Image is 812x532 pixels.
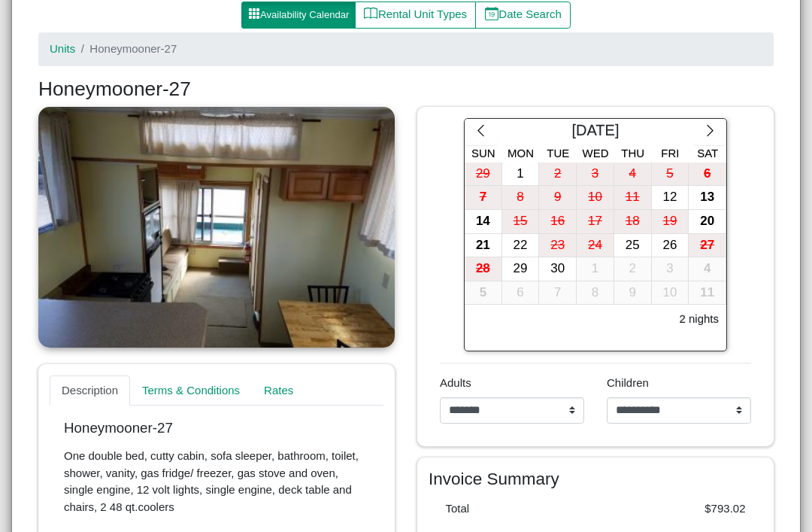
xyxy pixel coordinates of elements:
[577,210,614,233] div: 17
[465,186,501,209] div: 7
[614,234,651,257] div: 25
[614,186,651,209] div: 11
[614,257,652,281] button: 2
[577,163,614,186] div: 3
[547,147,569,160] span: Tue
[429,469,762,489] h4: Invoice Summary
[502,163,540,187] button: 1
[475,2,571,29] button: calendar dateDate Search
[689,186,726,209] div: 13
[661,147,679,160] span: Fri
[694,119,726,146] button: chevron right
[474,123,488,138] svg: chevron left
[248,8,260,20] svg: grid3x3 gap fill
[465,163,501,186] div: 29
[465,281,501,305] div: 5
[652,163,689,186] div: 5
[364,7,378,21] svg: book
[583,147,609,160] span: Wed
[652,281,689,305] div: 10
[697,147,718,160] span: Sat
[689,257,726,281] div: 4
[502,234,540,258] button: 22
[465,119,497,146] button: chevron left
[502,257,540,281] button: 29
[465,210,502,234] button: 14
[652,257,689,281] button: 3
[38,78,774,102] h3: Honeymooner-27
[539,257,576,281] div: 30
[607,376,649,389] span: Children
[241,2,356,29] button: grid3x3 gap fillAvailability Calendar
[652,257,689,281] div: 3
[614,210,652,234] button: 18
[689,186,726,210] button: 13
[502,210,539,233] div: 15
[539,163,577,187] button: 2
[355,2,476,29] button: bookRental Unit Types
[614,234,652,258] button: 25
[689,210,726,233] div: 20
[652,163,689,187] button: 5
[539,281,576,305] div: 7
[679,312,719,326] h6: 2 nights
[440,376,471,389] span: Adults
[689,163,726,187] button: 6
[577,234,614,257] div: 24
[614,163,652,187] button: 4
[64,448,369,515] p: One double bed, cutty cabin, sofa sleeper, bathroom, toilet, shower, vanity, gas fridge/ freezer,...
[465,186,502,210] button: 7
[539,210,577,234] button: 16
[252,375,305,406] a: Rates
[485,7,499,21] svg: calendar date
[577,186,614,209] div: 10
[502,163,539,186] div: 1
[539,281,577,306] button: 7
[465,257,502,281] button: 28
[614,163,651,186] div: 4
[621,147,644,160] span: Thu
[502,186,540,210] button: 8
[502,234,539,257] div: 22
[465,281,502,306] button: 5
[652,234,689,258] button: 26
[577,257,614,281] button: 1
[689,210,726,234] button: 20
[50,42,75,55] a: Units
[614,281,651,305] div: 9
[465,210,501,233] div: 14
[652,234,689,257] div: 26
[497,119,694,146] div: [DATE]
[689,163,726,186] div: 6
[652,210,689,233] div: 19
[64,420,369,437] p: Honeymooner-27
[577,281,614,306] button: 8
[614,210,651,233] div: 18
[577,281,614,305] div: 8
[539,186,577,210] button: 9
[465,234,502,258] button: 21
[614,186,652,210] button: 11
[689,234,726,257] div: 27
[539,234,577,258] button: 23
[539,257,577,281] button: 30
[652,186,689,209] div: 12
[539,210,576,233] div: 16
[502,281,540,306] button: 6
[689,234,726,258] button: 27
[502,186,539,209] div: 8
[595,500,757,518] div: $793.02
[539,234,576,257] div: 23
[471,147,495,160] span: Sun
[652,186,689,210] button: 12
[50,375,130,406] a: Description
[689,281,726,306] button: 11
[577,257,614,281] div: 1
[577,163,614,187] button: 3
[703,123,717,138] svg: chevron right
[502,210,540,234] button: 15
[689,257,726,281] button: 4
[577,210,614,234] button: 17
[577,186,614,210] button: 10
